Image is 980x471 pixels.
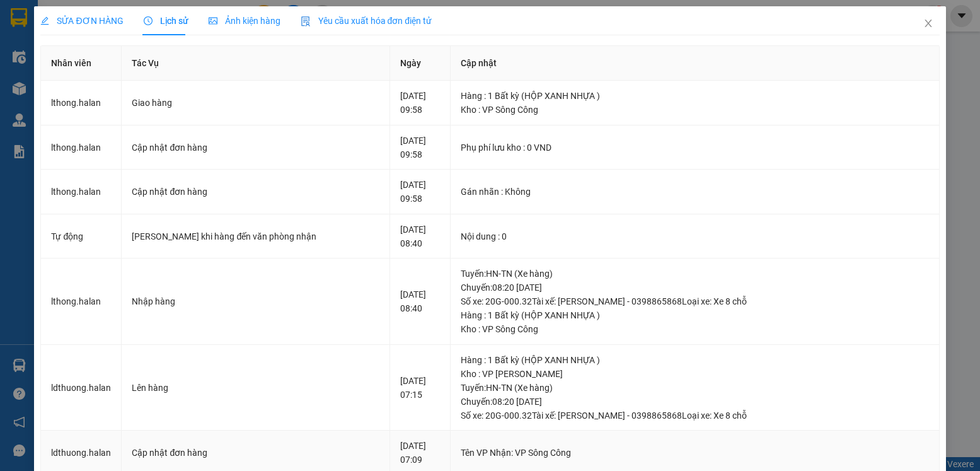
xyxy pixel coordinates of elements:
th: Cập nhật [451,46,939,81]
div: Giao hàng [132,96,379,110]
span: SỬA ĐƠN HÀNG [40,16,123,26]
td: lthong.halan [41,81,122,125]
th: Ngày [390,46,451,81]
div: [DATE] 09:58 [400,178,441,206]
td: lthong.halan [41,259,122,345]
div: Hàng : 1 Bất kỳ (HỘP XANH NHỰA ) [461,353,928,367]
div: Cập nhật đơn hàng [132,185,379,199]
div: [DATE] 07:15 [400,374,441,402]
td: Tự động [41,214,122,259]
div: Cập nhật đơn hàng [132,446,379,460]
span: clock-circle [144,16,153,25]
div: [DATE] 09:58 [400,89,441,117]
div: [DATE] 07:09 [400,439,441,467]
span: Lịch sử [144,16,188,26]
div: [DATE] 08:40 [400,288,441,315]
div: [DATE] 08:40 [400,223,441,250]
div: Tuyến : HN-TN (Xe hàng) Chuyến: 08:20 [DATE] Số xe: 20G-000.32 Tài xế: [PERSON_NAME] - 0398865868... [461,381,928,422]
th: Tác Vụ [122,46,389,81]
td: lthong.halan [41,170,122,214]
span: Ảnh kiện hàng [209,16,280,26]
td: ldthuong.halan [41,345,122,431]
div: Cập nhật đơn hàng [132,141,379,154]
div: Hàng : 1 Bất kỳ (HỘP XANH NHỰA ) [461,308,928,322]
span: Yêu cầu xuất hóa đơn điện tử [301,16,432,26]
div: Kho : VP Sông Công [461,103,928,117]
div: Kho : VP [PERSON_NAME] [461,367,928,381]
div: Tên VP Nhận: VP Sông Công [461,446,928,460]
div: [PERSON_NAME] khi hàng đến văn phòng nhận [132,230,379,243]
div: Kho : VP Sông Công [461,322,928,336]
div: Tuyến : HN-TN (Xe hàng) Chuyến: 08:20 [DATE] Số xe: 20G-000.32 Tài xế: [PERSON_NAME] - 0398865868... [461,267,928,308]
div: Hàng : 1 Bất kỳ (HỘP XANH NHỰA ) [461,89,928,103]
div: Nội dung : 0 [461,230,928,243]
td: lthong.halan [41,125,122,170]
div: Lên hàng [132,381,379,395]
span: picture [209,16,217,25]
span: edit [40,16,49,25]
img: icon [301,16,311,26]
div: Nhập hàng [132,294,379,308]
th: Nhân viên [41,46,122,81]
div: [DATE] 09:58 [400,134,441,161]
span: close [923,18,933,28]
button: Close [911,6,946,42]
div: Gán nhãn : Không [461,185,928,199]
div: Phụ phí lưu kho : 0 VND [461,141,928,154]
